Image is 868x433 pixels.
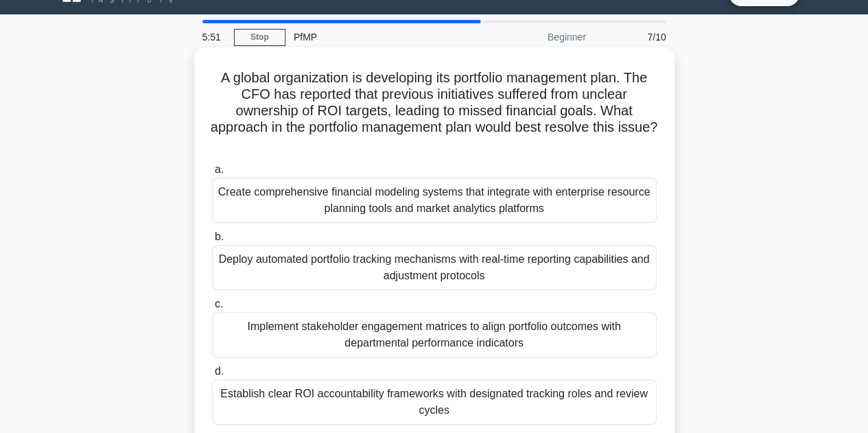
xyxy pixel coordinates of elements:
[212,312,657,358] div: Implement stakeholder engagement matrices to align portfolio outcomes with departmental performan...
[234,29,285,46] a: Stop
[215,231,224,242] span: b.
[215,298,223,309] span: c.
[212,178,657,223] div: Create comprehensive financial modeling systems that integrate with enterprise resource planning ...
[211,69,658,153] h5: A global organization is developing its portfolio management plan. The CFO has reported that prev...
[215,365,224,377] span: d.
[594,23,675,51] div: 7/10
[474,23,594,51] div: Beginner
[215,163,224,175] span: a.
[212,245,657,290] div: Deploy automated portfolio tracking mechanisms with real-time reporting capabilities and adjustme...
[194,23,234,51] div: 5:51
[212,379,657,425] div: Establish clear ROI accountability frameworks with designated tracking roles and review cycles
[285,23,474,51] div: PfMP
